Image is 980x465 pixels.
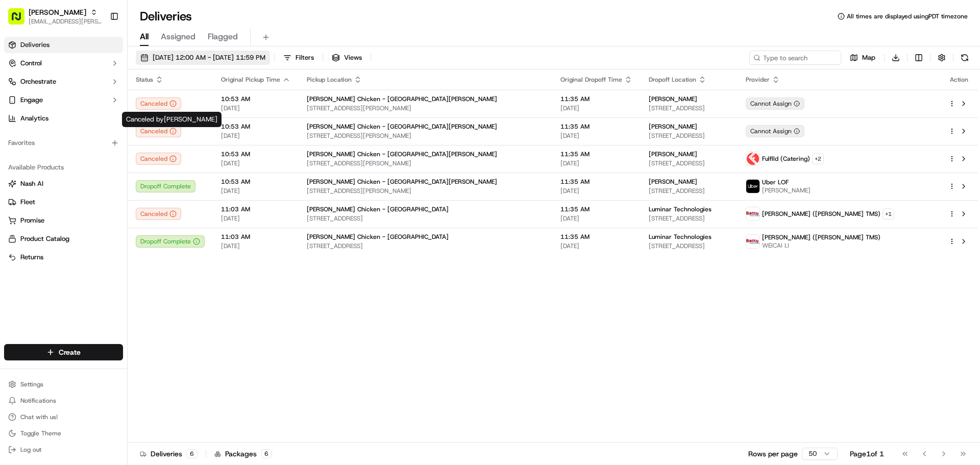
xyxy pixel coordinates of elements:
[649,123,697,131] span: [PERSON_NAME]
[649,233,712,241] span: Luminar Technologies
[748,449,798,459] p: Rows per page
[142,158,167,166] span: 9:00 AM
[307,159,544,167] span: [STREET_ADDRESS][PERSON_NAME]
[762,233,880,241] span: [PERSON_NAME] ([PERSON_NAME] TMS)
[4,74,123,90] button: Orchestrate
[296,53,314,62] span: Filters
[307,123,497,131] span: [PERSON_NAME] Chicken - [GEOGRAPHIC_DATA][PERSON_NAME]
[560,95,632,103] span: 11:35 AM
[883,208,894,219] button: +1
[10,133,68,141] div: Past conversations
[649,242,729,250] span: [STREET_ADDRESS]
[4,249,123,265] button: Returns
[20,159,29,167] img: 1736555255976-a54dd68f-1ca7-489b-9aae-adbdc363a1c4
[20,380,43,388] span: Settings
[850,449,884,459] div: Page 1 of 1
[102,253,124,261] span: Pylon
[762,186,811,194] span: [PERSON_NAME]
[560,187,632,195] span: [DATE]
[20,77,56,86] span: Orchestrate
[560,178,632,186] span: 11:35 AM
[136,208,181,220] button: Canceled
[10,97,29,116] img: 1736555255976-a54dd68f-1ca7-489b-9aae-adbdc363a1c4
[59,347,81,357] span: Create
[4,212,123,229] button: Promise
[344,53,362,62] span: Views
[174,101,186,113] button: Start new chat
[649,159,729,167] span: [STREET_ADDRESS]
[86,229,94,237] div: 💻
[749,51,841,65] input: Type to search
[20,198,35,207] span: Fleet
[746,97,804,110] div: Cannot Assign
[136,235,205,248] button: Dropoff Complete
[8,234,119,243] a: Product Catalog
[746,207,759,221] img: betty.jpg
[46,97,167,108] div: Start new chat
[649,214,729,223] span: [STREET_ADDRESS]
[307,150,497,158] span: [PERSON_NAME] Chicken - [GEOGRAPHIC_DATA][PERSON_NAME]
[4,410,123,424] button: Chat with us!
[560,233,632,241] span: 11:35 AM
[958,51,972,65] button: Refresh
[136,97,181,110] button: Canceled
[72,253,124,261] a: Powered byPylon
[153,53,265,62] span: [DATE] 12:00 AM - [DATE] 11:59 PM
[20,253,43,262] span: Returns
[746,125,804,137] div: Cannot Assign
[126,115,217,124] span: Canceled by [PERSON_NAME]
[208,31,238,43] span: Flagged
[307,214,544,223] span: [STREET_ADDRESS]
[221,159,290,167] span: [DATE]
[221,242,290,250] span: [DATE]
[560,104,632,112] span: [DATE]
[649,178,697,186] span: [PERSON_NAME]
[762,241,880,250] span: WEICAI LI
[221,104,290,112] span: [DATE]
[4,377,123,391] button: Settings
[307,104,544,112] span: [STREET_ADDRESS][PERSON_NAME]
[307,242,544,250] span: [STREET_ADDRESS]
[746,76,770,84] span: Provider
[4,344,123,360] button: Create
[649,95,697,103] span: [PERSON_NAME]
[221,187,290,195] span: [DATE]
[4,55,123,71] button: Control
[21,97,40,116] img: 1732323095091-59ea418b-cfe3-43c8-9ae0-d0d06d6fd42c
[20,186,29,194] img: 1736555255976-a54dd68f-1ca7-489b-9aae-adbdc363a1c4
[307,178,497,186] span: [PERSON_NAME] Chicken - [GEOGRAPHIC_DATA][PERSON_NAME]
[327,51,366,65] button: Views
[20,397,56,405] span: Notifications
[649,104,729,112] span: [STREET_ADDRESS]
[560,150,632,158] span: 11:35 AM
[10,176,27,192] img: Regen Pajulas
[4,394,123,408] button: Notifications
[560,76,622,84] span: Original Dropoff Time
[221,95,290,103] span: 10:53 AM
[20,114,48,123] span: Analytics
[136,153,181,165] div: Canceled
[20,59,42,68] span: Control
[20,216,44,225] span: Promise
[137,158,140,166] span: •
[4,426,123,440] button: Toggle Theme
[746,235,759,248] img: betty.jpg
[20,234,69,243] span: Product Catalog
[221,150,290,158] span: 10:53 AM
[214,449,272,459] div: Packages
[10,149,27,165] img: Joana Marie Avellanoza
[560,205,632,213] span: 11:35 AM
[140,8,192,25] h1: Deliveries
[4,176,123,192] button: Nash AI
[46,108,140,116] div: We're available if you need us!
[136,125,181,137] div: Canceled
[4,135,123,151] div: Favorites
[221,233,290,241] span: 11:03 AM
[948,76,970,84] div: Action
[4,92,123,108] button: Engage
[4,159,123,176] div: Available Products
[140,31,149,43] span: All
[221,205,290,213] span: 11:03 AM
